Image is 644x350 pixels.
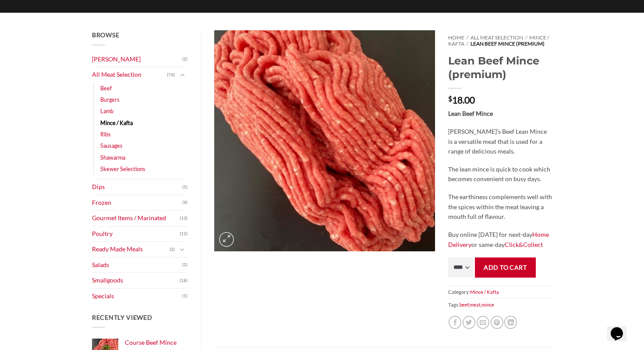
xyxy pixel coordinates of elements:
p: The lean mince is quick to cook which becomes convenient on busy days. [448,164,552,184]
button: Add to cart [475,257,536,277]
a: Zoom [219,232,234,247]
a: Dips [92,179,182,195]
a: beef [460,302,469,307]
bdi: 18.00 [448,94,475,105]
a: Salads [92,257,182,273]
a: Pin on Pinterest [491,316,503,329]
a: All Meat Selection [471,34,523,41]
a: Mince / Kafta [448,34,549,47]
span: (74) [167,68,175,82]
a: mince [481,302,494,307]
p: The earthiness complements well with the spices within the meat leaving a mouth full of flavour. [448,192,552,222]
a: Home [448,34,464,41]
a: Mince / Kafta [470,289,499,295]
a: Shawarma [100,152,125,163]
h1: Lean Beef Mince (premium) [448,54,552,81]
a: Share on Twitter [463,316,475,329]
a: Beef [100,82,112,94]
strong: Lean Beef Mince [448,110,493,117]
a: Email to a Friend [477,316,489,329]
a: Share on Facebook [449,316,461,329]
a: Ribs [100,129,111,140]
span: // [466,40,469,47]
a: Mince / Kafta [100,117,133,129]
a: Share on LinkedIn [504,316,517,329]
a: Sausages [100,140,123,151]
a: Poultry [92,226,180,242]
span: (18) [180,274,188,287]
a: Frozen [92,195,182,211]
span: $ [448,95,452,102]
a: Ready Made Meals [92,242,170,257]
a: All Meat Selection [92,67,167,82]
span: Lean Beef Mince (premium) [471,40,545,47]
span: // [466,34,469,41]
a: Skewer Selections [100,163,145,175]
button: Toggle [177,245,188,254]
span: Course Beef Mince [125,339,177,346]
p: [PERSON_NAME]’s Beef Lean Mince is a versatile meat that is used for a range of delicious meals. [448,127,552,157]
span: Recently Viewed [92,314,152,321]
span: (5) [182,181,188,194]
span: Browse [92,31,119,39]
span: // [525,34,528,41]
a: Home Delivery [448,231,549,248]
img: Lean Beef Mince (premium) [214,30,435,251]
span: (2) [170,243,175,256]
span: Category: [448,286,552,298]
span: Tags: , , [448,298,552,311]
a: Specials [92,289,182,304]
span: (9) [182,196,188,209]
a: meat [470,302,481,307]
a: Gourmet Items / Marinated [92,211,180,226]
span: (12) [180,227,188,240]
a: Click&Collect [505,241,543,248]
span: (1) [182,289,188,303]
p: Buy online [DATE] for next-day or same-day [448,230,552,250]
span: (2) [182,258,188,271]
a: Lamb [100,105,113,117]
a: [PERSON_NAME] [92,52,182,67]
button: Toggle [177,70,188,80]
a: Course Beef Mince [125,339,188,346]
iframe: chat widget [607,315,635,341]
a: Burgers [100,94,120,105]
a: Smallgoods [92,273,180,288]
span: (13) [180,212,188,225]
span: (2) [182,53,188,66]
